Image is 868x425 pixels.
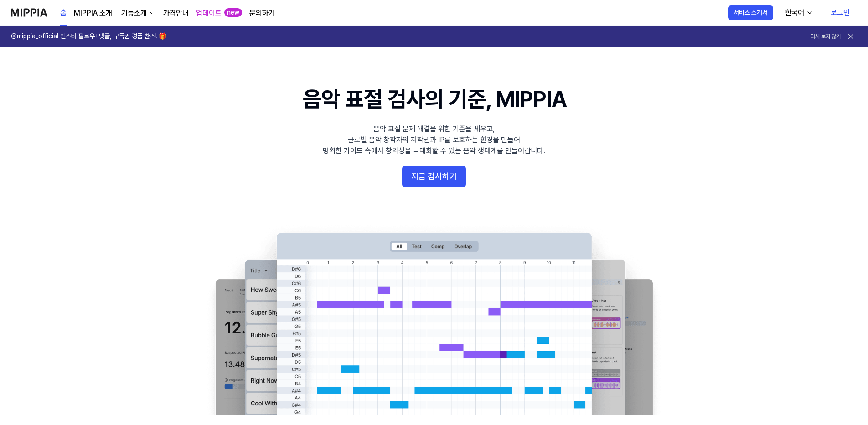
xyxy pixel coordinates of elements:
a: 업데이트 [196,8,222,19]
a: 문의하기 [249,8,275,19]
button: 다시 보지 않기 [811,33,841,41]
button: 서비스 소개서 [728,5,773,20]
button: 한국어 [778,4,819,22]
img: main Image [197,224,671,415]
button: 기능소개 [119,8,156,19]
div: 기능소개 [119,8,149,19]
a: 홈 [60,0,67,26]
a: 가격안내 [163,8,189,19]
div: 한국어 [783,7,806,18]
h1: 음악 표절 검사의 기준, MIPPIA [303,84,566,114]
button: 지금 검사하기 [402,166,466,187]
h1: @mippia_official 인스타 팔로우+댓글, 구독권 경품 찬스! 🎁 [11,32,166,41]
a: MIPPIA 소개 [74,8,112,19]
div: new [224,8,242,17]
div: 음악 표절 문제 해결을 위한 기준을 세우고, 글로벌 음악 창작자의 저작권과 IP를 보호하는 환경을 만들어 명확한 가이드 속에서 창의성을 극대화할 수 있는 음악 생태계를 만들어... [323,124,545,156]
